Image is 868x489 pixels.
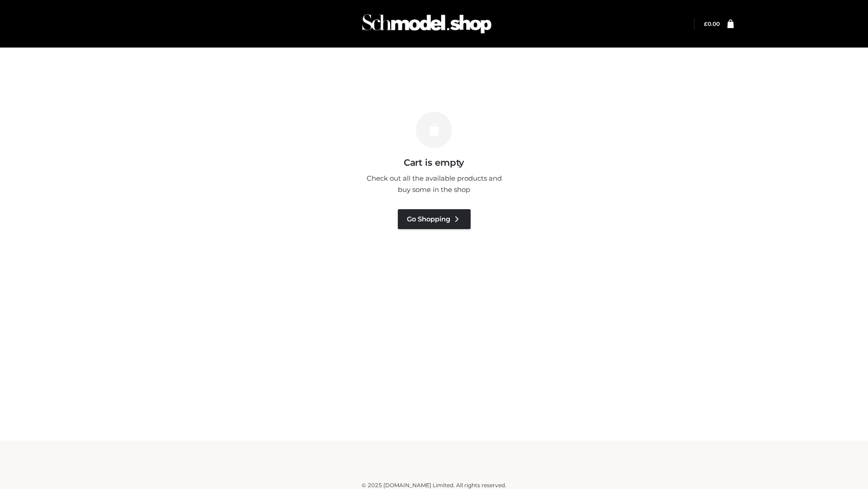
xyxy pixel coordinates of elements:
[704,20,720,27] bdi: 0.00
[155,157,713,168] h3: Cart is empty
[359,6,495,42] img: Schmodel Admin 964
[704,20,720,27] a: £0.00
[398,209,471,229] a: Go Shopping
[704,20,708,27] span: £
[362,173,506,196] p: Check out all the available products and buy some in the shop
